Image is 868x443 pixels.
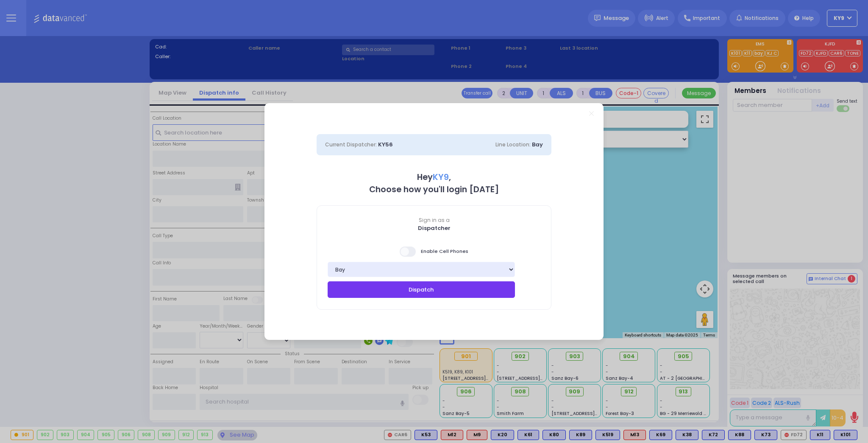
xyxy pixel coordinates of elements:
span: Current Dispatcher: [325,141,377,148]
span: Line Location: [495,141,531,148]
span: Sign in as a [317,216,551,224]
span: KY56 [378,140,393,149]
b: Hey , [417,171,451,183]
span: Enable Cell Phones [400,246,468,258]
a: Close [589,111,594,116]
b: Dispatcher [418,224,451,232]
b: Choose how you'll login [DATE] [369,184,499,195]
span: KY9 [433,171,449,183]
span: Bay [532,140,543,149]
button: Dispatch [328,281,515,297]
